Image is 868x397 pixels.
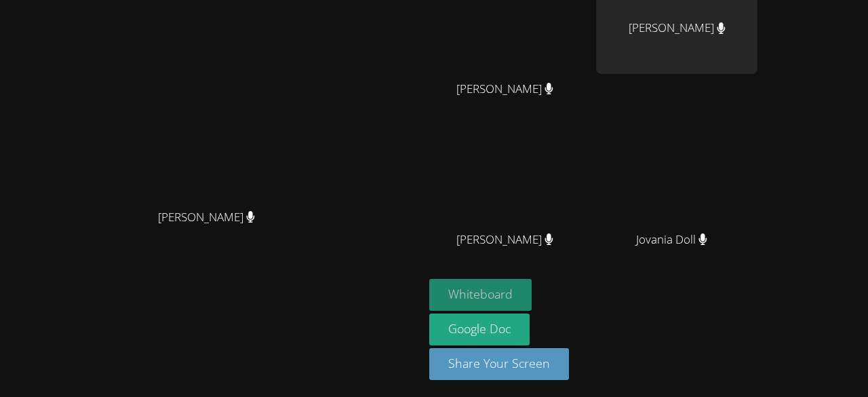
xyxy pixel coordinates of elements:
span: [PERSON_NAME] [158,208,255,227]
span: Jovania Doll [636,230,707,250]
a: Google Doc [429,314,530,345]
span: [PERSON_NAME] [456,79,553,99]
button: Whiteboard [429,279,532,311]
span: [PERSON_NAME] [456,230,553,250]
button: Share Your Screen [429,348,569,380]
